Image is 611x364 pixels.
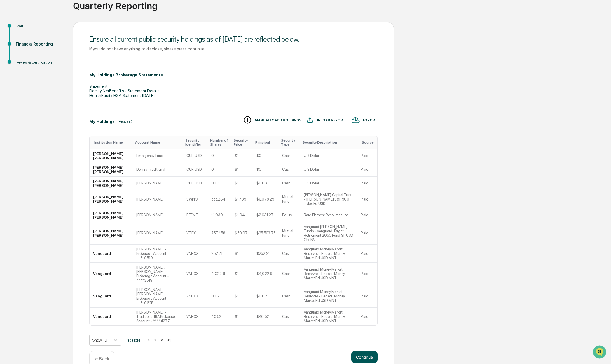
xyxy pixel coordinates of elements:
[99,46,106,53] button: Start new chat
[89,35,378,43] div: Ensure all current public security holdings as of [DATE] are reflected below.
[315,118,345,122] div: UPLOAD REPORT
[58,99,71,103] span: Pylon
[300,177,357,190] td: U S Dollar
[279,208,300,222] td: Equity
[357,308,377,325] td: Plaid
[307,116,313,124] img: UPLOAD REPORT
[279,163,300,177] td: Cash
[253,222,279,245] td: $25,563.75
[20,50,74,55] div: We're available if you need us!
[234,138,251,147] div: Toggle SortBy
[183,263,208,285] td: VMFXX
[183,163,208,177] td: CUR:USD
[231,177,253,190] td: $1
[231,190,253,208] td: $17.35
[363,118,378,122] div: EXPORT
[231,208,253,222] td: $1.04
[208,308,231,325] td: 40.52
[231,163,253,177] td: $1
[94,140,130,144] div: Toggle SortBy
[135,140,181,144] div: Toggle SortBy
[300,308,357,325] td: Vanguard Money Market Reserves - Federal Money Market Fd USD MNT
[41,99,71,103] a: Powered byPylon
[183,245,208,263] td: VMFXX
[133,285,183,308] td: [PERSON_NAME] - [PERSON_NAME] Brokerage Account - ****0625
[89,84,378,88] div: statement
[208,222,231,245] td: 757.458
[253,208,279,222] td: $2,631.27
[253,163,279,177] td: $0
[89,73,163,77] div: My Holdings Brokerage Statements
[20,45,96,50] div: Start new chat
[300,285,357,308] td: Vanguard Money Market Reserves - Federal Money Market Fd USD MNT
[300,149,357,163] td: U S Dollar
[89,93,378,98] div: HealthEquity HSA Statement [DATE]
[118,119,132,124] div: (Present)
[90,263,133,285] td: Vanguard
[279,177,300,190] td: Cash
[231,263,253,285] td: $1
[362,140,375,144] div: Toggle SortBy
[281,138,298,147] div: Toggle SortBy
[16,41,64,47] div: Financial Reporting
[208,149,231,163] td: 0
[253,149,279,163] td: $0
[231,245,253,263] td: $1
[255,140,276,144] div: Toggle SortBy
[208,208,231,222] td: 11,930
[208,245,231,263] td: 252.21
[255,118,301,122] div: MANUALLY ADD HOLDINGS
[253,263,279,285] td: $4,022.9
[6,12,106,22] p: How can we help?
[183,222,208,245] td: VFIFX
[152,337,158,342] button: <
[89,88,378,93] div: Fidelity NetBenefits - Statement Details
[208,263,231,285] td: 4,022.9
[145,337,151,342] button: |<
[12,74,38,79] span: Preclearance
[90,245,133,263] td: Vanguard
[279,190,300,208] td: Mutual fund
[351,116,360,124] img: EXPORT
[357,245,377,263] td: Plaid
[133,308,183,325] td: [PERSON_NAME] - Traditional IRA Brokerage Account - ****4277
[185,138,205,147] div: Toggle SortBy
[253,177,279,190] td: $0.03
[4,82,39,93] a: 🔎Data Lookup
[89,46,378,51] div: If you do not have anything to disclose, please press continue.
[208,285,231,308] td: 0.02
[133,245,183,263] td: [PERSON_NAME] - Brokerage Account - ****9519
[90,149,133,163] td: [PERSON_NAME] [PERSON_NAME]
[357,222,377,245] td: Plaid
[166,337,172,342] button: >|
[6,74,11,79] div: 🖐️
[357,163,377,177] td: Plaid
[300,163,357,177] td: U S Dollar
[279,263,300,285] td: Cash
[183,149,208,163] td: CUR:USD
[592,345,608,360] iframe: Open customer support
[208,163,231,177] td: 0
[16,23,64,29] div: Start
[90,208,133,222] td: [PERSON_NAME] [PERSON_NAME]
[133,208,183,222] td: [PERSON_NAME]
[279,222,300,245] td: Mutual fund
[300,263,357,285] td: Vanguard Money Market Reserves - Federal Money Market Fd USD MNT
[16,59,64,65] div: Review & Certification
[231,285,253,308] td: $1
[133,163,183,177] td: Deniza Traditional
[48,74,72,79] span: Attestations
[279,245,300,263] td: Cash
[133,190,183,208] td: [PERSON_NAME]
[357,177,377,190] td: Plaid
[210,138,229,147] div: Toggle SortBy
[94,356,109,362] p: ← Back
[303,140,355,144] div: Toggle SortBy
[6,85,11,90] div: 🔎
[231,149,253,163] td: $1
[159,337,165,342] button: >
[208,177,231,190] td: 0.03
[357,263,377,285] td: Plaid
[300,245,357,263] td: Vanguard Money Market Reserves - Federal Money Market Fd USD MNT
